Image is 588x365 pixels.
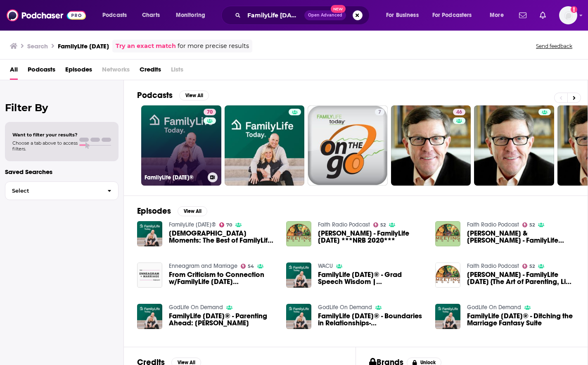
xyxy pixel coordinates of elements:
[142,10,160,21] span: Charts
[65,63,92,80] a: Episodes
[226,223,232,227] span: 70
[176,10,205,21] span: Monitoring
[137,90,173,100] h2: Podcasts
[331,5,346,13] span: New
[169,304,223,311] a: GodLife On Demand
[12,140,78,152] span: Choose a tab above to access filters.
[318,271,425,285] span: FamilyLife [DATE]® - Grad Speech Wisdom | [PERSON_NAME]
[386,10,419,21] span: For Business
[318,262,333,270] a: WACU
[318,313,425,327] span: FamilyLife [DATE]® - Boundaries in Relationships- [PERSON_NAME]
[178,206,207,216] button: View All
[456,108,462,117] span: 46
[380,9,429,22] button: open menu
[169,262,237,270] a: Enneagram and Marriage
[467,271,574,285] span: [PERSON_NAME] - FamilyLife [DATE] {The Art of Parenting, Like Arrows} ***NRB 2018***
[318,304,372,311] a: GodLife On Demand
[286,262,311,288] img: FamilyLife Today® - Grad Speech Wisdom | Brant Hansen
[171,63,183,80] span: Lists
[10,63,18,80] a: All
[137,90,209,100] a: PodcastsView All
[378,108,381,117] span: 7
[137,221,162,246] img: Jesus Moments: The Best of FamilyLife Today this Year
[467,230,574,244] span: [PERSON_NAME] & [PERSON_NAME] - FamilyLife [DATE] ***NRB 2022***
[318,271,425,285] a: FamilyLife Today® - Grad Speech Wisdom | Brant Hansen
[559,6,577,24] img: User Profile
[318,221,370,228] a: Faith Radio Podcast
[219,222,232,227] a: 70
[435,262,460,288] a: Lepine, Bob - FamilyLife Today {The Art of Parenting, Like Arrows} ***NRB 2018***
[12,132,78,138] span: Want to filter your results?
[179,91,209,100] button: View All
[529,265,535,268] span: 52
[533,43,575,50] button: Send feedback
[304,10,346,20] button: Open AdvancedNew
[522,222,535,227] a: 52
[529,223,535,227] span: 52
[467,262,519,270] a: Faith Radio Podcast
[141,105,221,186] a: 70FamilyLife [DATE]®
[28,63,55,80] a: Podcasts
[467,313,574,327] a: FamilyLife Today® - Ditching the Marriage Fantasy Suite
[571,6,577,13] svg: Add a profile image
[391,105,471,186] a: 46
[137,304,162,329] img: FamilyLife Today® - Parenting Ahead: Kristen Hatton
[169,313,276,327] a: FamilyLife Today® - Parenting Ahead: Kristen Hatton
[116,41,176,51] a: Try an exact match
[137,206,207,216] a: EpisodesView All
[318,230,425,244] a: Lepine, Bob - FamilyLife Today ***NRB 2020***
[373,222,386,227] a: 52
[229,6,377,25] div: Search podcasts, credits, & more...
[435,221,460,246] img: Wilson, Dave & Ann - FamilyLife Today ***NRB 2022***
[522,264,535,269] a: 52
[308,105,388,186] a: 7
[170,9,216,22] button: open menu
[140,63,161,80] a: Credits
[169,313,276,327] span: FamilyLife [DATE]® - Parenting Ahead: [PERSON_NAME]
[490,10,504,21] span: More
[102,10,127,21] span: Podcasts
[145,174,204,181] h3: FamilyLife [DATE]®
[5,102,119,114] h2: Filter By
[467,271,574,285] a: Lepine, Bob - FamilyLife Today {The Art of Parenting, Like Arrows} ***NRB 2018***
[484,9,514,22] button: open menu
[58,42,109,50] h3: FamilyLife [DATE]
[5,188,101,193] span: Select
[7,7,86,23] img: Podchaser - Follow, Share and Rate Podcasts
[308,13,342,17] span: Open Advanced
[467,230,574,244] a: Wilson, Dave & Ann - FamilyLife Today ***NRB 2022***
[169,271,276,285] span: From Criticism to Connection w/FamilyLife [DATE] [PERSON_NAME] and [PERSON_NAME], 7-7 Pairing
[207,108,213,117] span: 70
[318,313,425,327] a: FamilyLife Today® - Boundaries in Relationships- Lysa TerKeurst
[559,6,577,24] button: Show profile menu
[435,304,460,329] img: FamilyLife Today® - Ditching the Marriage Fantasy Suite
[380,223,386,227] span: 52
[453,109,465,115] a: 46
[178,41,249,51] span: for more precise results
[559,6,577,24] span: Logged in as SkyHorsePub35
[169,221,216,228] a: FamilyLife Today®
[169,230,276,244] a: Jesus Moments: The Best of FamilyLife Today this Year
[467,313,574,327] span: FamilyLife [DATE]® - Ditching the Marriage Fantasy Suite
[241,264,254,269] a: 54
[286,221,311,246] img: Lepine, Bob - FamilyLife Today ***NRB 2020***
[375,109,384,115] a: 7
[432,10,472,21] span: For Podcasters
[137,262,162,288] a: From Criticism to Connection w/FamilyLife Today's Dave and Ann Wilson, 7-7 Pairing
[286,304,311,329] img: FamilyLife Today® - Boundaries in Relationships- Lysa TerKeurst
[169,230,276,244] span: [DEMOGRAPHIC_DATA] Moments: The Best of FamilyLife [DATE] this Year
[318,230,425,244] span: [PERSON_NAME] - FamilyLife [DATE] ***NRB 2020***
[204,109,216,115] a: 70
[102,63,130,80] span: Networks
[467,221,519,228] a: Faith Radio Podcast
